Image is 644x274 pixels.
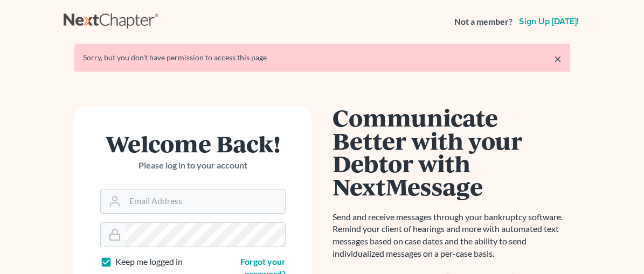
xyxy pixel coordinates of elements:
[83,52,562,63] div: Sorry, but you don't have permission to access this page
[100,132,286,155] h1: Welcome Back!
[115,256,183,268] label: Keep me logged in
[333,106,570,198] h1: Communicate Better with your Debtor with NextMessage
[517,17,581,26] a: Sign up [DATE]!
[125,189,285,213] input: Email Address
[100,159,286,172] p: Please log in to your account
[554,52,562,65] a: ×
[333,211,570,260] p: Send and receive messages through your bankruptcy software. Remind your client of hearings and mo...
[454,16,513,28] strong: Not a member?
